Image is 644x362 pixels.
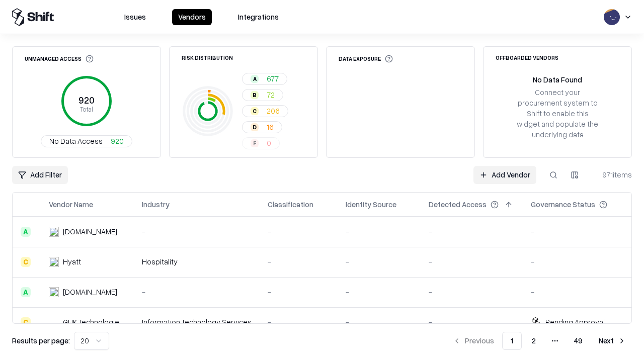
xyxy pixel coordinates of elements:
[251,91,259,99] div: B
[346,226,413,237] div: -
[268,287,330,297] div: -
[63,256,81,267] div: Hyatt
[41,135,132,147] button: No Data Access920
[531,287,623,297] div: -
[268,199,313,210] div: Classification
[524,332,544,350] button: 2
[21,257,31,267] div: C
[566,332,591,350] button: 49
[531,199,595,210] div: Governance Status
[12,166,68,184] button: Add Filter
[49,287,59,297] img: primesec.co.il
[142,256,252,267] div: Hospitality
[12,335,70,346] p: Results per page:
[268,317,330,327] div: -
[142,287,252,297] div: -
[142,199,170,210] div: Industry
[49,257,59,267] img: Hyatt
[339,55,393,63] div: Data Exposure
[545,317,605,327] div: Pending Approval
[267,122,274,132] span: 16
[268,256,330,267] div: -
[21,287,31,297] div: A
[429,287,515,297] div: -
[533,74,582,85] div: No Data Found
[63,287,117,297] div: [DOMAIN_NAME]
[63,317,126,327] div: GHK Technologies Inc.
[531,226,623,237] div: -
[242,121,282,133] button: D16
[592,169,632,180] div: 971 items
[111,136,124,146] span: 920
[346,287,413,297] div: -
[251,123,259,131] div: D
[142,317,252,327] div: Information Technology Services
[242,89,283,101] button: B72
[502,332,522,350] button: 1
[182,55,233,60] div: Risk Distribution
[49,227,59,237] img: intrado.com
[25,55,94,63] div: Unmanaged Access
[473,166,536,184] a: Add Vendor
[232,9,285,25] button: Integrations
[251,107,259,115] div: C
[267,89,275,100] span: 72
[429,256,515,267] div: -
[21,317,31,327] div: C
[242,105,288,117] button: C206
[268,226,330,237] div: -
[531,256,623,267] div: -
[142,226,252,237] div: -
[118,9,152,25] button: Issues
[516,87,599,140] div: Connect your procurement system to Shift to enable this widget and populate the underlying data
[78,95,95,106] tspan: 920
[251,75,259,83] div: A
[429,317,515,327] div: -
[49,317,59,327] img: GHK Technologies Inc.
[172,9,212,25] button: Vendors
[447,332,632,350] nav: pagination
[242,73,287,85] button: A677
[496,55,558,60] div: Offboarded Vendors
[346,199,396,210] div: Identity Source
[49,136,103,146] span: No Data Access
[346,256,413,267] div: -
[80,105,93,113] tspan: Total
[593,332,632,350] button: Next
[429,226,515,237] div: -
[63,226,117,237] div: [DOMAIN_NAME]
[346,317,413,327] div: -
[21,227,31,237] div: A
[267,73,279,84] span: 677
[267,106,280,116] span: 206
[49,199,93,210] div: Vendor Name
[429,199,487,210] div: Detected Access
